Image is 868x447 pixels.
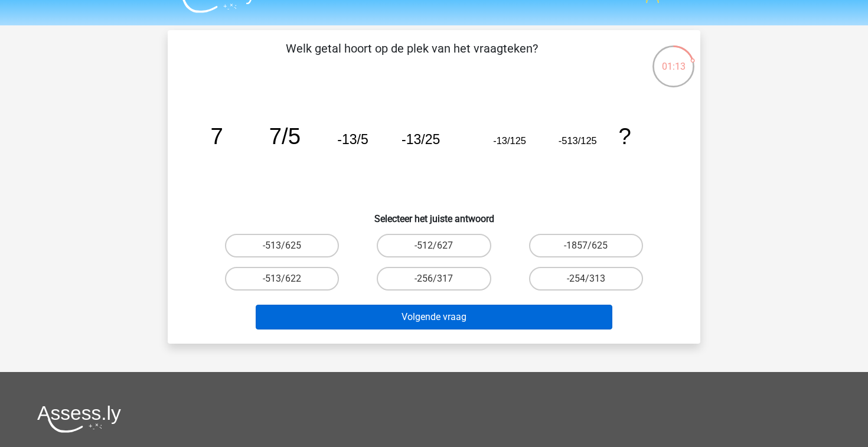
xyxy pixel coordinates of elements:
[618,123,631,149] tspan: ?
[529,267,643,291] label: -254/313
[377,234,491,257] label: -512/627
[651,44,696,74] div: 01:13
[211,123,223,149] tspan: 7
[402,132,440,147] tspan: -13/25
[187,40,637,75] p: Welk getal hoort op de plek van het vraagteken?
[187,204,681,224] h6: Selecteer het juiste antwoord
[493,135,526,146] tspan: -13/125
[256,305,613,329] button: Volgende vraag
[225,267,339,291] label: -513/622
[377,267,491,291] label: -256/317
[559,135,597,146] tspan: -513/125
[269,123,301,149] tspan: 7/5
[337,132,368,147] tspan: -13/5
[529,234,643,257] label: -1857/625
[37,405,121,433] img: Assessly logo
[225,234,339,257] label: -513/625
